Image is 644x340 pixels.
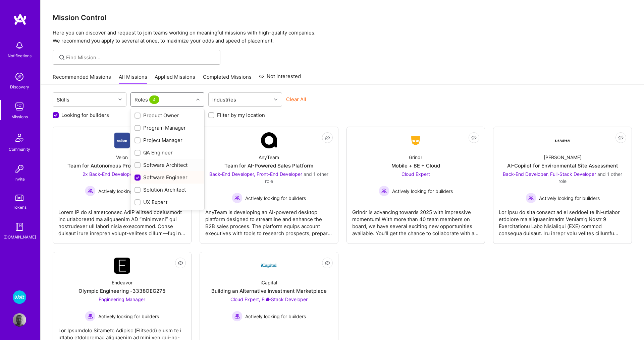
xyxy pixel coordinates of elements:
span: Back-End Developer, Front-End Developer [209,171,302,177]
label: Filter by my location [217,112,265,119]
div: UX Expert [135,199,200,206]
div: Endeavor [112,279,132,286]
img: tokens [15,195,23,201]
img: bell [13,39,26,52]
span: Cloud Expert [401,171,430,177]
img: Company Logo [261,258,277,274]
span: 2x Back-End Developer, AI Engineer [83,171,161,177]
div: Software Engineer [135,174,200,181]
div: Velon [116,154,128,161]
div: Lorem IP do si ametconsec AdiP elitsed doeiusmodt inc utlaboreetd ma aliquaenim AD “minimveni” qu... [58,203,186,237]
div: Software Architect [135,161,200,168]
img: User Avatar [13,313,26,327]
i: icon EyeClosed [618,135,624,140]
input: Find Mission... [66,54,215,61]
div: Notifications [8,52,32,59]
p: Here you can discover and request to join teams working on meaningful missions with high-quality ... [53,29,632,45]
img: discovery [13,70,26,83]
img: Invite [13,162,26,176]
a: Company Logo[PERSON_NAME]AI-Copilot for Environmental Site AssessmentBack-End Developer, Full-Sta... [499,132,626,238]
div: [PERSON_NAME] [544,154,582,161]
span: Actively looking for builders [98,313,159,320]
span: Actively looking for builders [245,313,306,320]
span: Actively looking for builders [98,188,159,195]
div: Grindr [409,154,422,161]
i: icon EyeClosed [178,260,183,266]
div: Community [9,146,30,153]
div: iCapital [261,279,277,286]
button: Clear All [286,96,306,103]
img: Company Logo [554,132,571,148]
div: Grindr is advancing towards 2025 with impressive momentum! With more than 40 team members on boar... [352,203,480,237]
label: Looking for builders [61,112,109,119]
a: Company LogoVelonTeam for Autonomous Procurement Platform2x Back-End Developer, AI Engineer Activ... [58,132,186,238]
a: Wolt - Fintech: Payments Expansion Team [11,290,28,304]
img: Company Logo [114,132,130,148]
img: Community [11,130,28,146]
div: Invite [14,176,25,183]
div: Lor ipsu do sita consect ad el seddoei te IN-utlabor etdolore ma aliquaenimadm Veniam'q Nostr 9 E... [499,203,626,237]
i: icon Chevron [196,98,200,101]
div: Solution Architect [135,186,200,193]
a: Recommended Missions [53,73,111,84]
h3: Mission Control [53,13,632,22]
span: Cloud Expert, Full-Stack Developer [230,296,308,302]
div: Discovery [10,83,29,90]
img: Company Logo [408,134,424,146]
div: Building an Alternative Investment Marketplace [211,287,327,294]
div: Team for Autonomous Procurement Platform [67,162,177,169]
div: Olympic Engineering -3338OEG275 [78,287,165,294]
div: Roles [133,95,162,105]
div: Skills [55,95,71,105]
div: Program Manager [135,124,200,131]
i: icon EyeClosed [471,135,477,140]
div: Missions [11,113,28,120]
img: Company Logo [114,258,130,274]
img: Actively looking for builders [232,311,243,322]
img: Actively looking for builders [526,193,536,203]
span: Engineering Manager [99,296,145,302]
span: Back-End Developer, Full-Stack Developer [503,171,596,177]
div: AnyTeam is developing an AI-powered desktop platform designed to streamline and enhance the B2B s... [205,203,333,237]
a: User Avatar [11,313,28,327]
a: Company LogoAnyTeamTeam for AI-Powered Sales PlatformBack-End Developer, Front-End Developer and ... [205,132,333,238]
img: teamwork [13,100,26,113]
div: Team for AI-Powered Sales Platform [224,162,313,169]
div: QA Engineer [135,149,200,156]
a: Company LogoGrindrMobile + BE + CloudCloud Expert Actively looking for buildersActively looking f... [352,132,480,238]
span: 4 [149,95,159,104]
img: Actively looking for builders [379,186,389,196]
div: Product Owner [135,112,200,119]
i: icon SearchGrey [58,54,66,61]
span: Actively looking for builders [245,195,306,202]
div: Mobile + BE + Cloud [391,162,440,169]
div: Industries [211,95,238,105]
img: guide book [13,220,26,233]
a: Completed Missions [203,73,252,84]
i: icon Chevron [274,98,277,101]
img: Wolt - Fintech: Payments Expansion Team [13,290,26,304]
div: Tokens [13,204,26,211]
i: icon Chevron [118,98,122,101]
span: Actively looking for builders [539,195,600,202]
div: Project Manager [135,137,200,144]
img: logo [13,13,27,25]
div: AI-Copilot for Environmental Site Assessment [507,162,618,169]
img: Actively looking for builders [85,311,96,322]
a: Applied Missions [155,73,195,84]
i: icon EyeClosed [325,135,330,140]
i: icon EyeClosed [325,260,330,266]
img: Actively looking for builders [85,186,96,196]
div: AnyTeam [259,154,279,161]
a: All Missions [119,73,147,84]
img: Company Logo [261,132,277,148]
div: [DOMAIN_NAME] [3,233,36,241]
img: Actively looking for builders [232,193,243,203]
span: Actively looking for builders [392,188,453,195]
a: Not Interested [259,72,301,84]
